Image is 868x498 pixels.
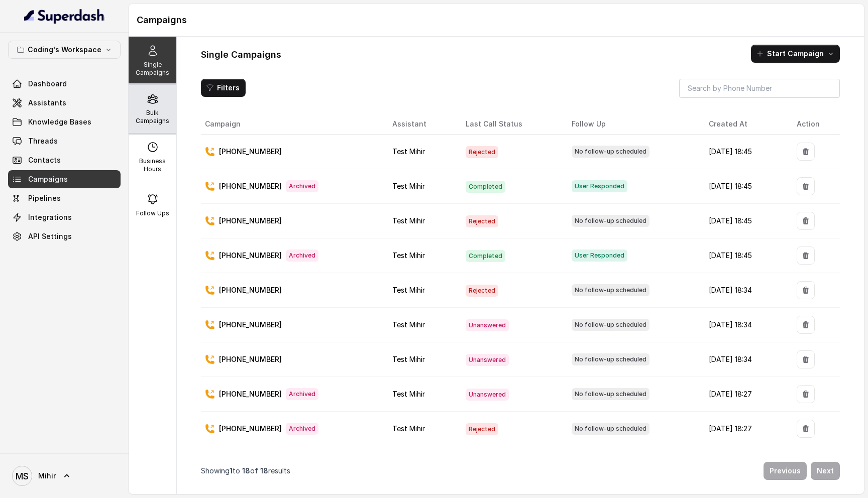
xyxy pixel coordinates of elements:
[201,466,290,476] p: Showing to of results
[466,354,509,366] span: Unanswered
[466,215,498,227] span: Rejected
[230,466,233,475] span: 1
[572,319,649,331] span: No follow-up scheduled
[572,353,649,365] span: No follow-up scheduled
[701,412,789,446] td: [DATE] 18:27
[392,355,425,363] span: Test Mihir
[286,250,318,262] span: Archived
[28,212,72,222] span: Integrations
[392,251,425,260] span: Test Mihir
[24,8,105,24] img: light.svg
[8,189,121,207] a: Pipelines
[751,45,840,63] button: Start Campaign
[28,174,68,184] span: Campaigns
[201,114,384,135] th: Campaign
[701,114,789,135] th: Created At
[8,94,121,112] a: Assistants
[201,47,281,63] h1: Single Campaigns
[679,79,840,98] input: Search by Phone Number
[16,471,29,481] text: MS
[8,132,121,150] a: Threads
[572,284,649,296] span: No follow-up scheduled
[8,113,121,131] a: Knowledge Bases
[8,227,121,245] a: API Settings
[572,250,627,262] span: User Responded
[392,320,425,329] span: Test Mihir
[572,423,649,435] span: No follow-up scheduled
[28,44,101,56] p: Coding's Workspace
[466,250,505,262] span: Completed
[8,41,121,59] button: Coding's Workspace
[572,146,649,158] span: No follow-up scheduled
[701,446,789,481] td: [DATE] 18:27
[466,389,509,401] span: Unanswered
[133,157,172,173] p: Business Hours
[701,273,789,308] td: [DATE] 18:34
[28,193,61,203] span: Pipelines
[564,114,701,135] th: Follow Up
[286,388,318,400] span: Archived
[8,462,121,490] a: Mihir
[219,147,282,157] p: [PHONE_NUMBER]
[286,180,318,192] span: Archived
[392,424,425,433] span: Test Mihir
[38,471,56,481] span: Mihir
[764,462,807,480] button: Previous
[219,285,282,295] p: [PHONE_NUMBER]
[28,117,91,127] span: Knowledge Bases
[242,466,250,475] span: 18
[201,79,246,97] button: Filters
[8,75,121,93] a: Dashboard
[133,109,172,125] p: Bulk Campaigns
[466,319,509,331] span: Unanswered
[466,423,498,435] span: Rejected
[701,135,789,169] td: [DATE] 18:45
[286,423,318,435] span: Archived
[701,308,789,342] td: [DATE] 18:34
[219,389,282,399] p: [PHONE_NUMBER]
[811,462,840,480] button: Next
[219,354,282,364] p: [PHONE_NUMBER]
[8,151,121,169] a: Contacts
[28,98,66,108] span: Assistants
[701,238,789,273] td: [DATE] 18:45
[701,204,789,238] td: [DATE] 18:45
[572,215,649,227] span: No follow-up scheduled
[28,79,67,89] span: Dashboard
[219,216,282,226] p: [PHONE_NUMBER]
[8,170,121,188] a: Campaigns
[789,114,840,135] th: Action
[392,390,425,398] span: Test Mihir
[28,136,58,146] span: Threads
[136,209,169,217] p: Follow Ups
[458,114,564,135] th: Last Call Status
[701,377,789,412] td: [DATE] 18:27
[701,169,789,204] td: [DATE] 18:45
[28,231,72,241] span: API Settings
[466,146,498,158] span: Rejected
[392,216,425,225] span: Test Mihir
[133,61,172,77] p: Single Campaigns
[137,12,856,28] h1: Campaigns
[219,424,282,434] p: [PHONE_NUMBER]
[701,342,789,377] td: [DATE] 18:34
[219,251,282,261] p: [PHONE_NUMBER]
[572,388,649,400] span: No follow-up scheduled
[392,182,425,190] span: Test Mihir
[384,114,458,135] th: Assistant
[392,147,425,156] span: Test Mihir
[260,466,268,475] span: 18
[201,456,840,486] nav: Pagination
[8,208,121,226] a: Integrations
[219,320,282,330] p: [PHONE_NUMBER]
[466,285,498,297] span: Rejected
[219,181,282,191] p: [PHONE_NUMBER]
[392,286,425,294] span: Test Mihir
[28,155,61,165] span: Contacts
[572,180,627,192] span: User Responded
[466,181,505,193] span: Completed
